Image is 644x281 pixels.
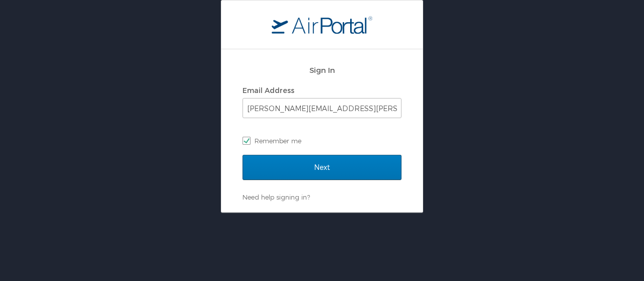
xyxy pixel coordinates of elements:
a: Need help signing in? [243,193,310,201]
img: logo [272,16,372,34]
label: Email Address [243,86,294,95]
input: Next [243,155,401,180]
label: Remember me [243,133,401,148]
h2: Sign In [243,64,401,76]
